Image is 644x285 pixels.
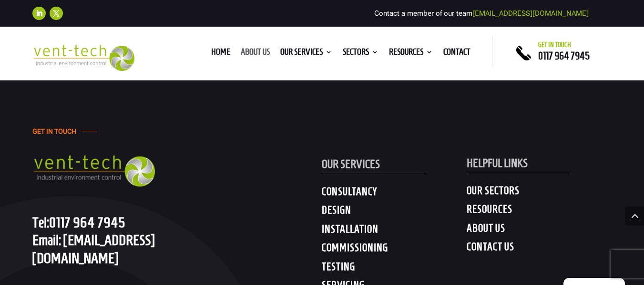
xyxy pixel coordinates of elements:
[322,157,380,170] span: OUR SERVICES
[280,49,332,59] a: Our Services
[32,45,134,71] img: 2023-09-27T08_35_16.549ZVENT-TECH---Clear-background
[467,203,612,220] h4: RESOURCES
[32,232,61,248] span: Email:
[322,260,467,277] h4: TESTING
[322,204,467,221] h4: DESIGN
[211,49,230,59] a: Home
[472,9,589,18] a: [EMAIL_ADDRESS][DOMAIN_NAME]
[343,49,378,59] a: Sectors
[322,185,467,202] h4: CONSULTANCY
[32,7,46,20] a: Follow on LinkedIn
[538,41,571,49] span: Get in touch
[322,223,467,240] h4: INSTALLATION
[241,49,270,59] a: About us
[467,184,612,201] h4: OUR SECTORS
[467,222,612,239] h4: ABOUT US
[50,7,63,20] a: Follow on X
[32,214,125,230] a: Tel:0117 964 7945
[32,232,155,265] a: [EMAIL_ADDRESS][DOMAIN_NAME]
[389,49,433,59] a: Resources
[32,214,49,230] span: Tel:
[467,157,528,169] span: HELPFUL LINKS
[538,50,590,61] a: 0117 964 7945
[467,240,612,257] h4: CONTACT US
[374,9,589,18] span: Contact a member of our team
[32,128,76,140] h4: GET IN TOUCH
[322,241,467,258] h4: COMMISSIONING
[443,49,470,59] a: Contact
